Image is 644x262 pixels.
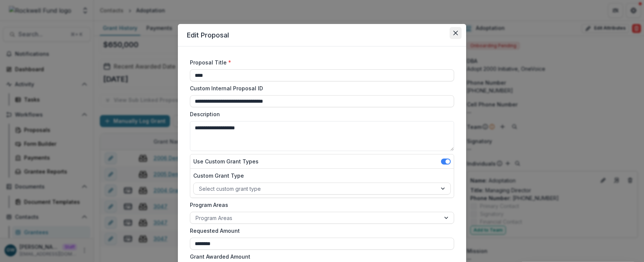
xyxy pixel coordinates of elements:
[190,110,450,118] label: Description
[190,84,450,92] label: Custom Internal Proposal ID
[190,227,450,235] label: Requested Amount
[190,201,450,209] label: Program Areas
[193,157,259,165] label: Use Custom Grant Types
[190,58,450,66] label: Proposal Title
[178,24,466,46] header: Edit Proposal
[193,172,446,180] label: Custom Grant Type
[450,27,462,39] button: Close
[190,253,450,261] label: Grant Awarded Amount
